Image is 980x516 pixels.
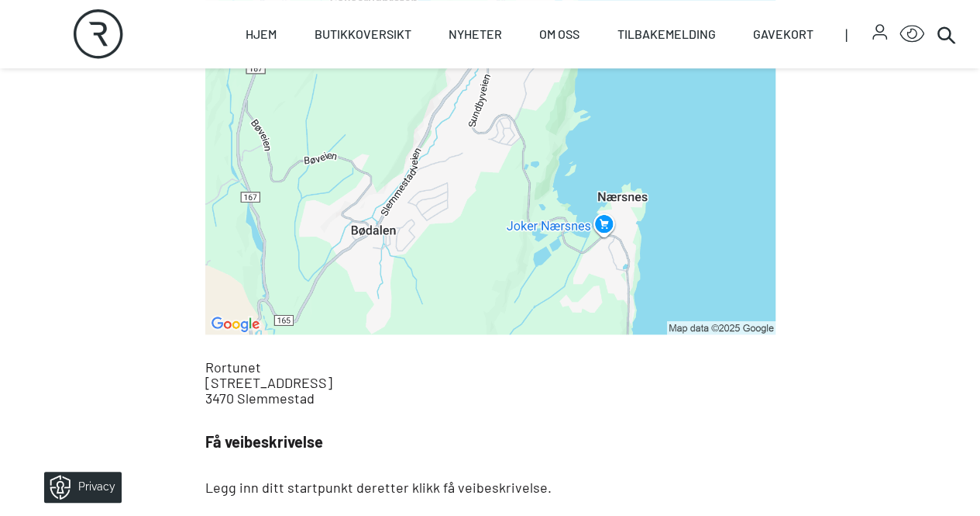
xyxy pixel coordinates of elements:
iframe: Manage Preferences [15,466,142,508]
p: Legg inn ditt startpunkt deretter klikk få veibeskrivelse. [205,477,775,498]
div: Rortunet [205,359,775,375]
span: Slemmestad [237,390,315,407]
div: [STREET_ADDRESS] [205,375,775,390]
button: Open Accessibility Menu [899,22,924,47]
h3: Få veibeskrivelse [205,431,775,452]
span: 3470 [205,390,234,407]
